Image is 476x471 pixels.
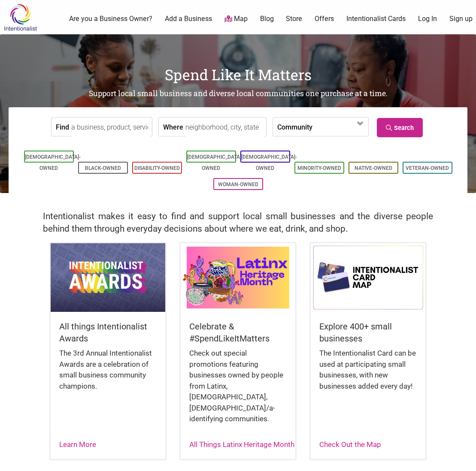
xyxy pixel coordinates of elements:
[319,348,417,400] div: The Intentionalist Card can be used at participating small businesses, with new businesses added ...
[189,440,294,449] a: All Things Latinx Heritage Month
[189,348,287,433] div: Check out special promotions featuring businesses owned by people from Latinx, [DEMOGRAPHIC_DATA]...
[25,154,81,171] a: [DEMOGRAPHIC_DATA]-Owned
[319,320,417,344] h5: Explore 400+ small businesses
[185,118,264,137] input: neighborhood, city, state
[311,243,425,312] img: Intentionalist Card Map
[134,165,180,171] a: Disability-Owned
[355,165,392,171] a: Native-Owned
[218,181,258,187] a: Woman-Owned
[59,320,157,344] h5: All things Intentionalist Awards
[315,14,334,24] a: Offers
[286,14,302,24] a: Store
[43,210,433,235] h2: Intentionalist makes it easy to find and support local small businesses and the diverse people be...
[319,440,381,449] a: Check Out the Map
[163,118,183,136] label: Where
[71,118,150,137] input: a business, product, service
[418,14,437,24] a: Log In
[85,165,121,171] a: Black-Owned
[181,243,295,312] img: Latinx / Hispanic Heritage Month
[56,118,69,136] label: Find
[449,14,473,24] a: Sign up
[241,154,297,171] a: [DEMOGRAPHIC_DATA]-Owned
[51,243,165,312] img: Intentionalist Awards
[377,118,423,137] a: Search
[165,14,212,24] a: Add a Business
[277,118,312,136] label: Community
[189,320,287,344] h5: Celebrate & #SpendLikeItMatters
[260,14,274,24] a: Blog
[224,14,248,24] a: Map
[59,440,96,449] a: Learn More
[59,348,157,400] div: The 3rd Annual Intentionalist Awards are a celebration of small business community champions.
[69,14,152,24] a: Are you a Business Owner?
[406,165,449,171] a: Veteran-Owned
[346,14,406,24] a: Intentionalist Cards
[187,154,243,171] a: [DEMOGRAPHIC_DATA]-Owned
[297,165,341,171] a: Minority-Owned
